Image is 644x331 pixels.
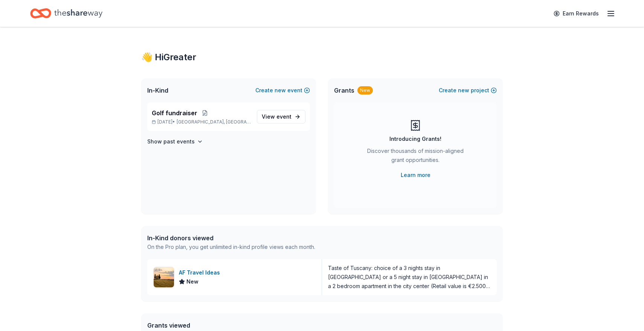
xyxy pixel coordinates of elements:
span: Golf fundraiser [152,108,197,117]
div: Grants viewed [147,321,292,330]
span: new [275,86,286,95]
h4: Show past events [147,137,195,146]
a: Earn Rewards [549,7,603,20]
span: event [276,113,291,120]
div: In-Kind donors viewed [147,233,315,243]
a: View event [257,110,305,124]
div: On the Pro plan, you get unlimited in-kind profile views each month. [147,243,315,252]
span: In-Kind [147,86,168,95]
div: AF Travel Ideas [179,268,223,277]
div: 👋 Hi Greater [141,51,503,63]
button: Show past events [147,137,203,146]
span: [GEOGRAPHIC_DATA], [GEOGRAPHIC_DATA] [177,119,251,125]
img: Image for AF Travel Ideas [154,267,174,287]
button: Createnewevent [255,86,310,95]
a: Home [30,5,102,22]
span: View [262,112,291,121]
div: Discover thousands of mission-aligned grant opportunities. [364,146,467,168]
div: Taste of Tuscany: choice of a 3 nights stay in [GEOGRAPHIC_DATA] or a 5 night stay in [GEOGRAPHIC... [328,264,491,291]
button: Createnewproject [439,86,497,95]
span: Grants [334,86,354,95]
span: New [186,277,198,286]
div: Introducing Grants! [389,134,441,143]
a: Learn more [401,171,430,180]
p: [DATE] • [152,119,251,125]
span: new [458,86,469,95]
div: New [357,86,373,95]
